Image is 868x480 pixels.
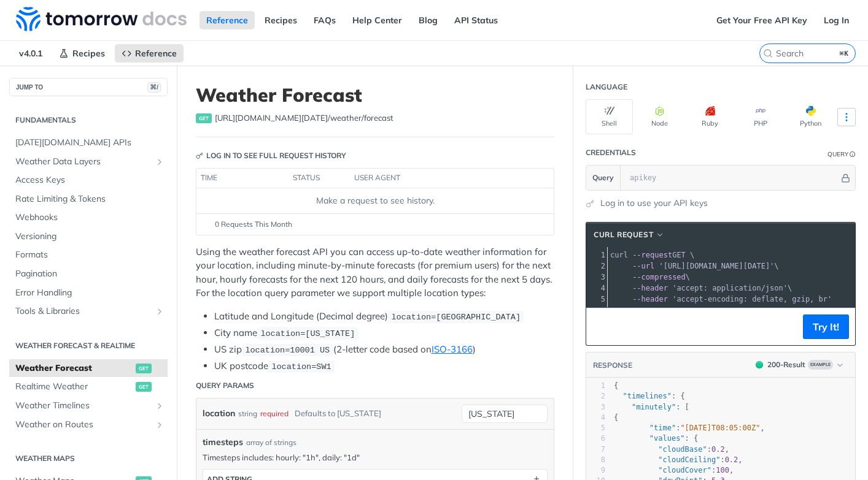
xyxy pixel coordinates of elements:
[686,99,734,134] button: Ruby
[711,445,725,454] span: 0.2
[196,113,212,123] span: get
[260,329,355,338] span: location=[US_STATE]
[586,99,633,134] button: Shell
[412,11,444,29] a: Blog
[614,381,618,390] span: {
[837,47,852,59] kbd: ⌘K
[147,82,161,93] span: ⌘/
[586,413,605,423] div: 4
[614,455,743,464] span: : ,
[610,262,779,270] span: \
[196,245,554,300] p: Using the weather forecast API you can access up-to-date weather information for your location, i...
[649,424,676,432] span: "time"
[155,307,165,316] button: Show subpages for Tools & Libraries
[827,150,856,159] div: QueryInformation
[586,381,605,391] div: 1
[9,153,168,171] a: Weather Data LayersShow subpages for Weather Data Layers
[586,391,605,402] div: 2
[448,11,505,29] a: API Status
[658,445,707,454] span: "cloudBase"
[15,362,133,375] span: Weather Forecast
[260,405,289,422] div: required
[9,78,168,96] button: JUMP TO⌘/
[432,343,473,355] a: ISO-3166
[586,455,605,465] div: 8
[9,246,168,264] a: Formats
[586,402,605,413] div: 3
[346,11,409,29] a: Help Center
[649,434,685,443] span: "values"
[592,172,614,183] span: Query
[614,413,618,422] span: {
[289,169,350,188] th: status
[841,112,852,123] svg: More ellipsis
[610,284,792,292] span: \
[214,359,554,373] li: UK postcode
[672,284,788,292] span: 'accept: application/json'
[9,359,168,378] a: Weather Forecastget
[15,400,152,412] span: Weather Timelines
[15,419,152,431] span: Weather on Routes
[238,405,257,422] div: string
[725,455,738,464] span: 0.2
[214,343,554,357] li: US zip (2-letter code based on )
[610,251,628,259] span: curl
[636,99,683,134] button: Node
[586,423,605,433] div: 5
[215,112,393,124] span: https://api.tomorrow.io/v4/weather/forecast
[586,261,607,272] div: 2
[658,466,711,474] span: "cloudCover"
[837,108,856,126] button: More Languages
[586,433,605,444] div: 6
[9,208,168,227] a: Webhooks
[15,156,152,168] span: Weather Data Layers
[9,416,168,434] a: Weather on RoutesShow subpages for Weather on Routes
[136,382,152,392] span: get
[258,11,304,29] a: Recipes
[246,437,296,448] div: array of strings
[586,147,636,158] div: Credentials
[115,44,184,63] a: Reference
[155,420,165,430] button: Show subpages for Weather on Routes
[624,166,839,190] input: apikey
[610,251,694,259] span: GET \
[614,392,685,400] span: : {
[750,359,849,371] button: 200200-ResultExample
[9,453,168,464] h2: Weather Maps
[839,172,852,184] button: Hide
[9,115,168,126] h2: Fundamentals
[196,380,254,391] div: Query Params
[659,262,774,270] span: '[URL][DOMAIN_NAME][DATE]'
[827,150,848,159] div: Query
[817,11,856,29] a: Log In
[9,171,168,189] a: Access Keys
[307,11,343,29] a: FAQs
[295,405,381,422] div: Defaults to [US_STATE]
[15,230,165,243] span: Versioning
[214,326,554,340] li: City name
[737,99,784,134] button: PHP
[245,346,330,355] span: location=10001 US
[594,229,653,240] span: cURL Request
[756,361,763,368] span: 200
[632,284,668,292] span: --header
[15,287,165,299] span: Error Handling
[850,151,856,158] i: Information
[350,169,529,188] th: user agent
[710,11,814,29] a: Get Your Free API Key
[196,150,346,161] div: Log in to see full request history
[136,364,152,373] span: get
[614,445,729,454] span: : ,
[203,452,548,463] p: Timesteps includes: hourly: "1h", daily: "1d"
[196,152,203,159] svg: Key
[586,283,607,294] div: 4
[155,401,165,411] button: Show subpages for Weather Timelines
[680,424,760,432] span: "[DATE]T08:05:00Z"
[196,84,554,106] h1: Weather Forecast
[16,7,187,31] img: Tomorrow.io Weather API Docs
[632,262,654,270] span: --url
[9,134,168,152] a: [DATE][DOMAIN_NAME] APIs
[808,360,833,370] span: Example
[614,466,734,474] span: : ,
[614,424,765,432] span: : ,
